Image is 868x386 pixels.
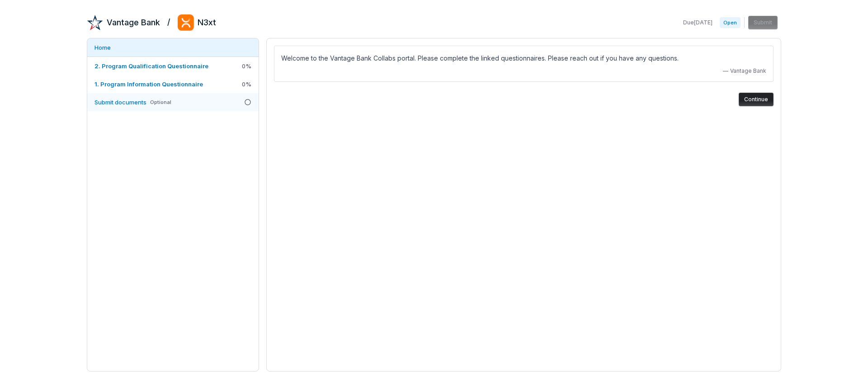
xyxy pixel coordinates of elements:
[94,62,208,70] span: 2. Program Qualification Questionnaire
[720,17,741,28] span: Open
[87,57,259,75] a: 2. Program Qualification Questionnaire0%
[739,93,774,106] button: Continue
[167,14,170,28] h2: /
[94,99,146,106] span: Submit documents
[87,38,259,56] a: Home
[87,93,259,111] a: Submit documentsOptional
[87,75,259,93] a: 1. Program Information Questionnaire0%
[683,19,712,26] span: Due [DATE]
[107,17,160,28] h2: Vantage Bank
[242,62,251,70] span: 0 %
[723,67,728,75] span: —
[281,53,766,64] p: Welcome to the Vantage Bank Collabs portal. Please complete the linked questionnaires. Please rea...
[242,80,251,88] span: 0 %
[150,99,171,106] span: Optional
[198,17,216,28] h2: N3xt
[94,80,203,88] span: 1. Program Information Questionnaire
[730,67,766,75] span: Vantage Bank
